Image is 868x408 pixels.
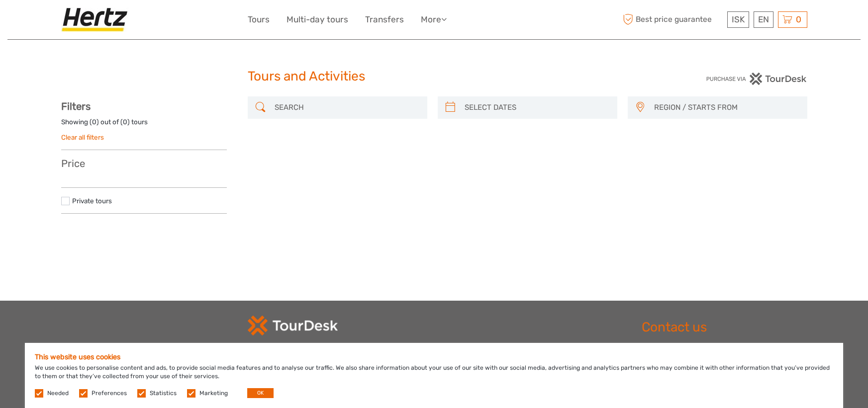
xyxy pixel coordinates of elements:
a: Clear all filters [61,133,104,141]
a: Private tours [72,197,112,205]
label: Preferences [92,389,127,398]
label: 0 [123,117,127,127]
a: Multi-day tours [287,12,348,27]
a: Transfers [365,12,404,27]
label: 0 [92,117,96,127]
label: Statistics [150,389,177,398]
input: SELECT DATES [461,99,612,116]
h5: This website uses cookies [35,353,833,361]
img: td-logo-white.png [248,316,338,335]
h1: Tours and Activities [248,69,621,84]
button: REGION / STARTS FROM [650,99,802,116]
label: Needed [47,389,69,398]
div: EN [754,11,773,28]
button: OK [247,388,274,398]
a: More [421,12,447,27]
span: 0 [794,14,803,24]
img: Hertz [61,7,132,32]
p: We're away right now. Please check back later! [14,17,112,25]
h3: Price [61,158,227,169]
div: We use cookies to personalise content and ads, to provide social media features and to analyse ou... [25,343,843,408]
img: PurchaseViaTourDesk.png [706,73,807,85]
label: Marketing [199,389,228,398]
input: SEARCH [271,99,422,116]
div: Showing ( ) out of ( ) tours [61,117,227,133]
h2: Contact us [642,320,807,335]
strong: Filters [61,100,91,112]
span: Best price guarantee [621,11,725,28]
span: ISK [732,14,745,24]
button: Open LiveChat chat widget [114,15,126,27]
a: Tours [248,12,270,27]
